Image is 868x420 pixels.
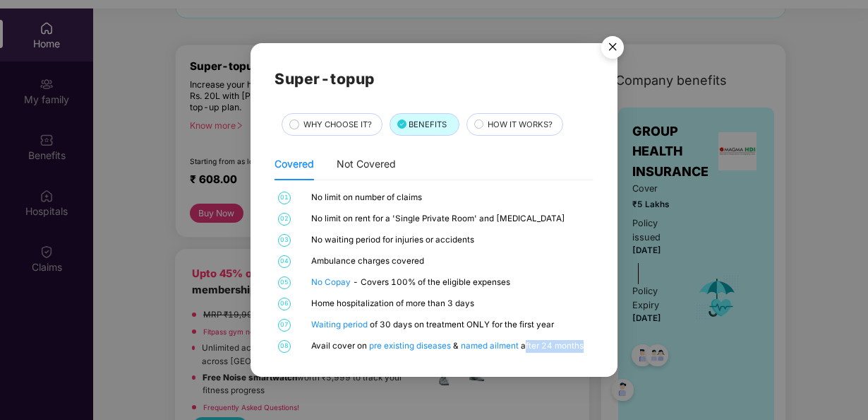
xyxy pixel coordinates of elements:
span: 05 [278,276,291,289]
div: Not Covered [337,156,396,172]
a: pre existing diseases [369,341,453,351]
a: No Copay [311,277,353,287]
div: No limit on number of claims [311,192,590,204]
span: 08 [278,340,291,353]
img: svg+xml;base64,PHN2ZyB4bWxucz0iaHR0cDovL3d3dy53My5vcmcvMjAwMC9zdmciIHdpZHRoPSI1NiIgaGVpZ2h0PSI1Ni... [593,30,632,69]
button: Close [593,30,631,68]
a: named ailment [461,341,521,351]
div: No limit on rent for a 'Single Private Room' and [MEDICAL_DATA] [311,213,590,226]
span: HOW IT WORKS? [488,119,553,132]
a: Waiting period [311,320,370,329]
div: - Covers 100% of the eligible expenses [311,276,590,289]
span: 06 [278,298,291,310]
span: 07 [278,319,291,332]
span: 04 [278,255,291,268]
div: Home hospitalization of more than 3 days [311,298,590,310]
span: BENEFITS [409,119,447,132]
div: of 30 days on treatment ONLY for the first year [311,319,590,332]
span: 01 [278,192,291,204]
div: Avail cover on & after 24 months [311,340,590,353]
div: Ambulance charges covered [311,255,590,268]
div: No waiting period for injuries or accidents [311,234,590,247]
h2: Super-topup [275,67,593,91]
div: Covered [275,156,314,172]
span: WHY CHOOSE IT? [303,119,372,132]
span: 03 [278,234,291,247]
span: 02 [278,213,291,226]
